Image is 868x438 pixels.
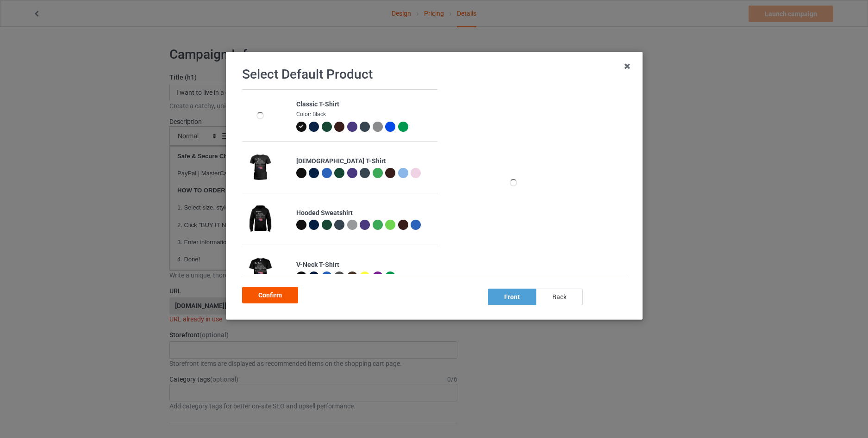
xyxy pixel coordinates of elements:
div: front [487,289,536,305]
img: heather_texture.png [372,122,382,132]
div: Hooded Sweatshirt [296,209,432,218]
div: [DEMOGRAPHIC_DATA] T-Shirt [296,157,432,166]
div: Confirm [242,287,298,303]
div: Classic T-Shirt [296,100,432,109]
div: Color: Black [296,111,432,118]
div: V-Neck T-Shirt [296,260,432,270]
div: back [536,289,582,305]
h1: Select Default Product [242,66,626,83]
